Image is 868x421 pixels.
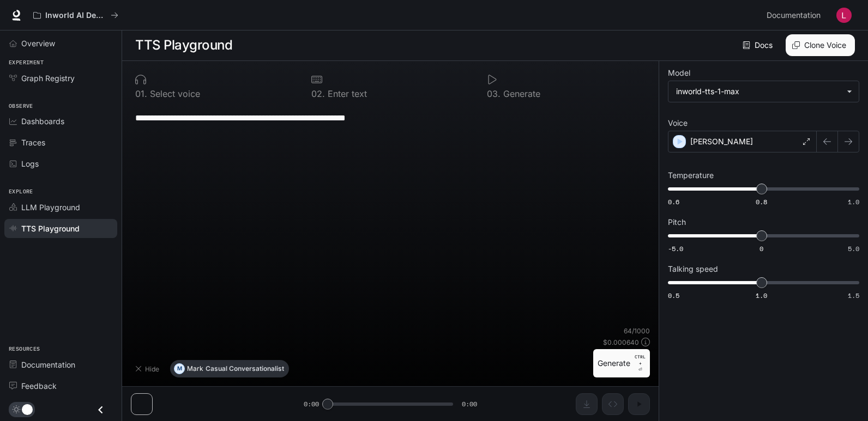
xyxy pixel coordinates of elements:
[4,69,117,88] a: Graph Registry
[4,154,117,173] a: Logs
[21,115,64,127] span: Dashboards
[21,359,75,370] span: Documentation
[487,89,501,98] p: 0 3 .
[676,86,841,97] div: inworld-tts-1-max
[187,365,203,372] p: Mark
[4,376,117,395] a: Feedback
[635,353,646,373] p: ⏎
[668,265,718,273] p: Talking speed
[833,4,855,26] button: User avatar
[21,137,45,148] span: Traces
[21,380,57,392] span: Feedback
[740,34,777,56] a: Docs
[4,34,117,53] a: Overview
[21,223,80,234] span: TTS Playground
[206,365,284,372] p: Casual Conversationalist
[767,9,821,22] span: Documentation
[759,244,763,253] span: 0
[88,399,113,421] button: Close drawer
[848,197,859,206] span: 1.0
[593,349,650,377] button: GenerateCTRL +⏎
[836,8,852,23] img: User avatar
[325,89,367,98] p: Enter text
[45,11,106,20] p: Inworld AI Demos
[668,172,714,179] p: Temperature
[690,136,753,147] p: [PERSON_NAME]
[131,360,166,377] button: Hide
[786,34,855,56] button: Clone Voice
[756,291,767,300] span: 1.0
[21,38,55,49] span: Overview
[28,4,123,26] button: All workspaces
[311,89,325,98] p: 0 2 .
[4,355,117,374] a: Documentation
[4,133,117,152] a: Traces
[501,89,540,98] p: Generate
[4,198,117,217] a: LLM Playground
[624,326,650,335] p: 64 / 1000
[668,291,679,300] span: 0.5
[635,353,646,367] p: CTRL +
[848,291,859,300] span: 1.5
[4,112,117,131] a: Dashboards
[22,403,33,415] span: Dark mode toggle
[848,244,859,253] span: 5.0
[135,34,232,56] h1: TTS Playground
[668,197,679,206] span: 0.6
[668,244,683,253] span: -5.0
[147,89,200,98] p: Select voice
[174,360,184,377] div: M
[668,218,686,226] p: Pitch
[668,119,688,127] p: Voice
[170,360,289,377] button: MMarkCasual Conversationalist
[762,4,829,26] a: Documentation
[21,202,80,213] span: LLM Playground
[668,69,690,77] p: Model
[21,158,39,169] span: Logs
[603,338,639,347] p: $ 0.000640
[668,81,859,102] div: inworld-tts-1-max
[21,72,75,84] span: Graph Registry
[4,219,117,238] a: TTS Playground
[756,197,767,206] span: 0.8
[135,89,147,98] p: 0 1 .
